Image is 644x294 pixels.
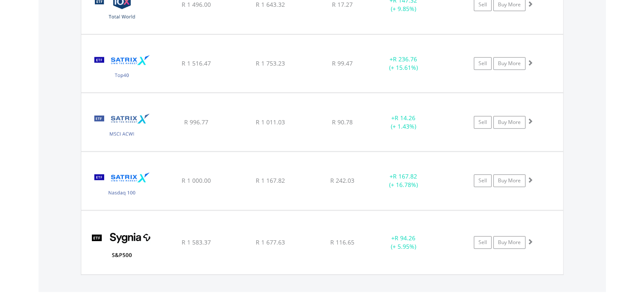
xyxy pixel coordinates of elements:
[182,176,211,184] span: R 1 000.00
[86,221,158,272] img: TFSA.SYG500.png
[372,234,436,251] div: + (+ 5.95%)
[256,176,285,184] span: R 1 167.82
[182,238,211,246] span: R 1 583.37
[332,59,353,67] span: R 99.47
[332,0,353,8] span: R 17.27
[182,59,211,67] span: R 1 516.47
[493,116,525,129] a: Buy More
[395,234,415,242] span: R 94.26
[182,0,211,8] span: R 1 496.00
[256,118,285,126] span: R 1 011.03
[372,55,436,72] div: + (+ 15.61%)
[372,172,436,189] div: + (+ 16.78%)
[493,174,525,187] a: Buy More
[86,104,158,149] img: TFSA.STXACW.png
[86,45,158,91] img: TFSA.STX40.png
[86,162,158,208] img: TFSA.STXNDQ.png
[393,172,417,180] span: R 167.82
[474,174,492,187] a: Sell
[395,114,415,122] span: R 14.26
[372,114,436,131] div: + (+ 1.43%)
[493,57,525,70] a: Buy More
[474,57,492,70] a: Sell
[256,238,285,246] span: R 1 677.63
[493,236,525,249] a: Buy More
[474,236,492,249] a: Sell
[330,176,354,184] span: R 242.03
[256,59,285,67] span: R 1 753.23
[330,238,354,246] span: R 116.65
[184,118,208,126] span: R 996.77
[332,118,353,126] span: R 90.78
[256,0,285,8] span: R 1 643.32
[474,116,492,129] a: Sell
[393,55,417,63] span: R 236.76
